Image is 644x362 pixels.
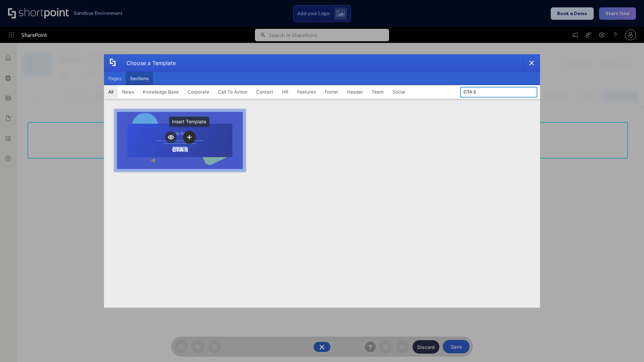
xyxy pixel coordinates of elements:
[460,87,537,98] input: Search
[293,85,320,99] button: Features
[104,85,118,99] button: All
[104,72,126,85] button: Pages
[104,54,540,308] div: template selector
[343,85,367,99] button: Header
[388,85,410,99] button: Social
[252,85,278,99] button: Contact
[126,72,153,85] button: Sections
[183,85,214,99] button: Corporate
[367,85,388,99] button: Team
[214,85,252,99] button: Call To Action
[610,330,644,362] iframe: Chat Widget
[278,85,293,99] button: HR
[320,85,343,99] button: Footer
[121,55,176,71] div: Choose a Template
[118,85,139,99] button: News
[139,85,183,99] button: Knowledge Base
[172,146,188,153] div: CTA 3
